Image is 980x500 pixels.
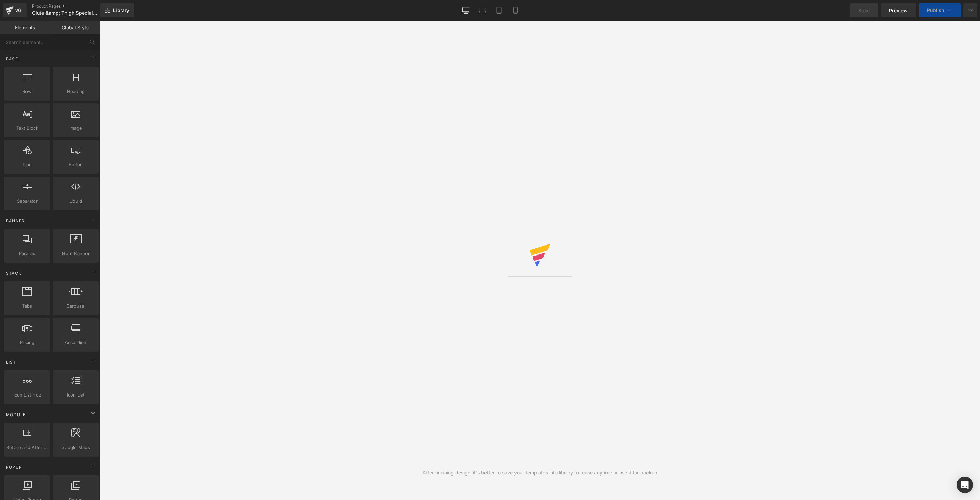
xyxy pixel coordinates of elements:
[14,6,22,15] div: v6
[113,7,129,13] span: Library
[5,218,25,224] span: Banner
[6,302,48,310] span: Tabs
[5,56,19,62] span: Base
[55,339,96,346] span: Accordion
[32,10,98,16] span: Glute &amp; Thigh Special Offer
[55,88,96,95] span: Heading
[6,161,48,168] span: Icon
[6,88,48,95] span: Row
[919,3,961,17] button: Publish
[5,359,17,366] span: List
[491,3,507,17] a: Tablet
[507,3,524,17] a: Mobile
[55,124,96,132] span: Image
[5,464,23,470] span: Popup
[55,444,96,451] span: Google Maps
[55,250,96,257] span: Hero Banner
[458,3,474,17] a: Desktop
[6,198,48,205] span: Separator
[50,21,100,34] a: Global Style
[422,469,657,477] div: After finishing design, it's better to save your templates into library to reuse anytime or use i...
[5,411,27,418] span: Module
[889,7,908,14] span: Preview
[6,444,48,451] span: Before and After Images
[100,3,134,17] a: New Library
[55,161,96,168] span: Button
[6,391,48,399] span: Icon List Hoz
[55,198,96,205] span: Liquid
[5,270,22,277] span: Stack
[474,3,491,17] a: Laptop
[3,3,27,17] a: v6
[55,391,96,399] span: Icon List
[927,8,944,13] span: Publish
[858,7,870,14] span: Save
[963,3,977,17] button: More
[6,250,48,257] span: Parallax
[55,302,96,310] span: Carousel
[6,339,48,346] span: Pricing
[32,3,111,9] a: Product Pages
[957,477,973,493] div: Open Intercom Messenger
[6,124,48,132] span: Text Block
[881,3,916,17] a: Preview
